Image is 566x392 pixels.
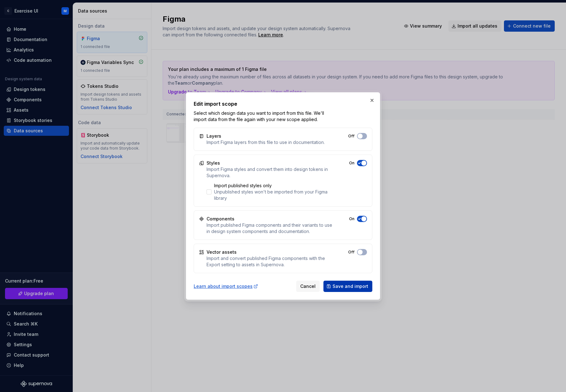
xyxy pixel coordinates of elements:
[323,281,372,292] button: Save and import
[207,255,332,268] div: Import and convert published Figma components with the Export setting to assets in Supernova.
[207,166,333,179] div: Import Figma styles and convert them into design tokens in Supernova.
[214,183,333,189] div: Import published styles only
[194,283,258,289] a: Learn about import scopes
[300,283,316,289] span: Cancel
[349,216,354,221] label: On
[194,100,372,108] h2: Edit import scope
[349,161,354,166] label: On
[207,216,234,222] div: Components
[214,189,333,201] div: Unpublished styles won't be imported from your Figma library
[207,133,221,139] div: Layers
[207,249,237,255] div: Vector assets
[296,281,320,292] button: Cancel
[207,139,325,146] div: Import Figma layers from this file to use in documentation.
[348,250,354,255] label: Off
[194,110,330,123] p: Select which design data you want to import from this file. We'll import data from the file again...
[333,283,368,289] span: Save and import
[207,222,333,235] div: Import published Figma components and their variants to use in design system components and docum...
[348,134,354,139] label: Off
[207,160,220,166] div: Styles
